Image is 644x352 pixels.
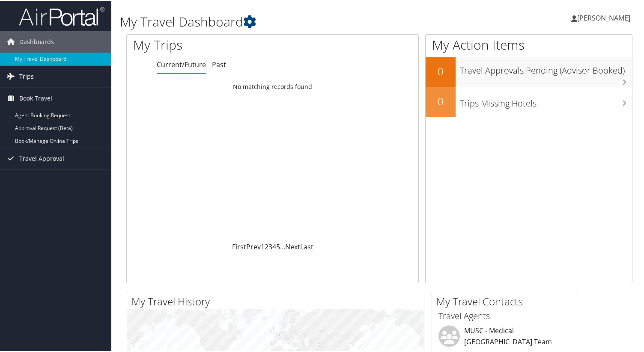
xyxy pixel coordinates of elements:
a: [PERSON_NAME] [571,4,639,30]
span: Travel Approval [19,147,64,169]
h2: My Travel Contacts [436,293,577,308]
td: No matching records found [127,78,418,94]
a: 3 [268,241,272,251]
a: Current/Future [157,59,206,68]
img: airportal-logo.png [19,6,104,26]
span: … [280,241,285,251]
span: Dashboards [19,30,54,52]
a: 4 [272,241,276,251]
h3: Travel Approvals Pending (Advisor Booked) [460,59,632,76]
h3: Travel Agents [438,309,570,321]
span: Trips [19,65,34,86]
a: Prev [246,241,261,251]
a: 1 [261,241,265,251]
h2: 0 [426,63,456,78]
a: 0Travel Approvals Pending (Advisor Booked) [426,56,632,86]
h3: Trips Missing Hotels [460,92,632,109]
span: [PERSON_NAME] [577,12,630,22]
h2: My Travel History [131,293,424,308]
a: Past [212,59,226,68]
h1: My Travel Dashboard [120,12,466,30]
a: 0Trips Missing Hotels [426,86,632,116]
h2: 0 [426,93,456,108]
h1: My Trips [133,35,290,53]
a: Last [300,241,313,251]
a: 2 [265,241,268,251]
a: First [232,241,246,251]
h1: My Action Items [426,35,632,53]
span: Book Travel [19,87,52,108]
a: 5 [276,241,280,251]
a: Next [285,241,300,251]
